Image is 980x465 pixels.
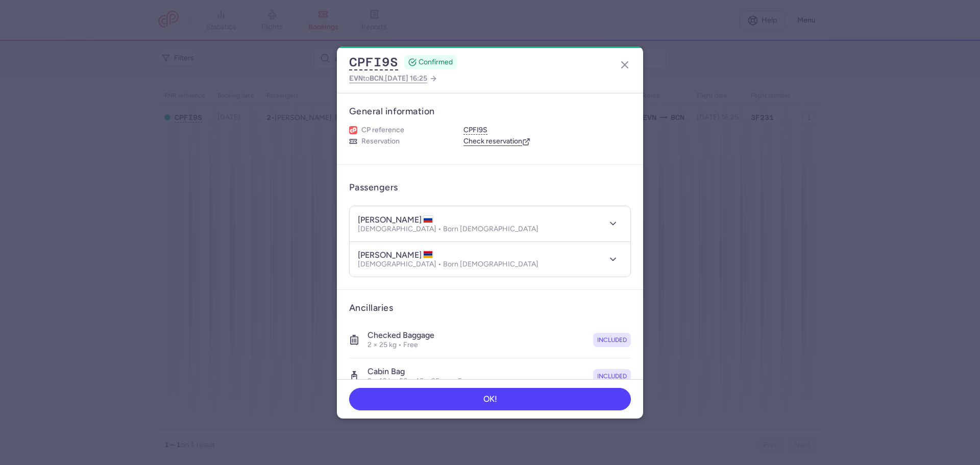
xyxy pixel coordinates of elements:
span: included [597,371,627,381]
figure: 1L airline logo [349,126,357,134]
span: [DATE] 16:25 [385,74,427,83]
h4: Cabin bag [367,366,473,377]
span: included [597,335,627,345]
h4: [PERSON_NAME] [358,250,433,260]
span: CONFIRMED [419,57,453,67]
span: Reservation [361,137,400,146]
p: [DEMOGRAPHIC_DATA] • Born [DEMOGRAPHIC_DATA] [358,225,538,233]
button: CPFI9S [349,55,398,70]
h4: Checked baggage [367,330,434,340]
button: OK! [349,388,631,410]
p: [DEMOGRAPHIC_DATA] • Born [DEMOGRAPHIC_DATA] [358,260,538,268]
span: CP reference [361,126,404,135]
p: 2 × 25 kg • Free [367,340,434,350]
h4: [PERSON_NAME] [358,215,433,225]
h3: Passengers [349,182,398,193]
span: BCN [370,74,383,82]
a: Check reservation [463,137,530,146]
a: EVNtoBCN,[DATE] 16:25 [349,72,437,85]
span: EVN [349,74,363,82]
span: OK! [483,395,497,404]
p: 2 × 10 kg, 56 × 45 × 25 cm • Free [367,377,473,386]
button: CPFI9S [463,126,487,135]
h3: Ancillaries [349,302,631,314]
span: to , [349,72,427,85]
h3: General information [349,106,631,117]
